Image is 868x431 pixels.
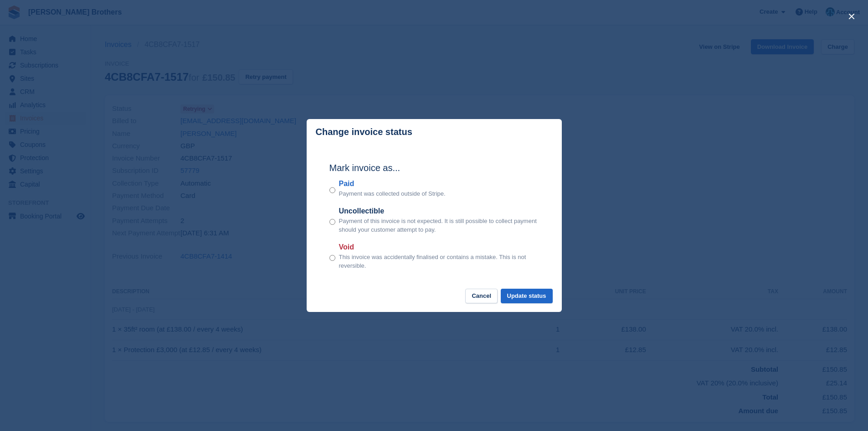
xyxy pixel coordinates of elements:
p: Payment was collected outside of Stripe. [339,189,446,198]
button: close [844,9,859,24]
label: Uncollectible [339,206,539,217]
p: This invoice was accidentally finalised or contains a mistake. This is not reversible. [339,253,539,270]
p: Change invoice status [316,127,412,137]
label: Void [339,242,539,253]
h2: Mark invoice as... [329,161,539,175]
button: Cancel [465,289,498,304]
button: Update status [501,289,553,304]
p: Payment of this invoice is not expected. It is still possible to collect payment should your cust... [339,217,539,234]
label: Paid [339,178,446,189]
